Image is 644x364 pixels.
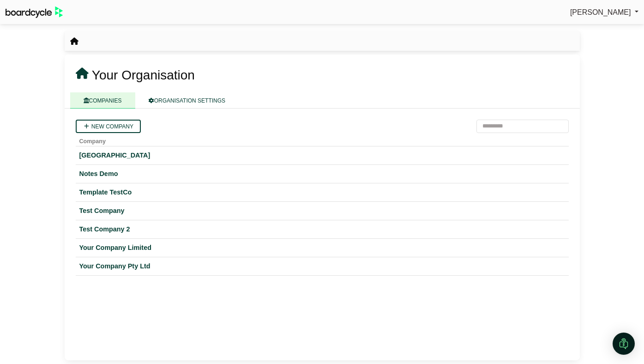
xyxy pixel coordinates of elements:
a: New company [76,120,141,133]
span: [PERSON_NAME] [570,8,631,16]
span: Your Organisation [92,68,195,82]
img: BoardcycleBlackGreen-aaafeed430059cb809a45853b8cf6d952af9d84e6e89e1f1685b34bfd5cb7d64.svg [6,6,63,18]
a: Your Company Pty Ltd [79,261,565,272]
a: Test Company [79,206,565,216]
th: Company [76,133,569,146]
div: Open Intercom Messenger [613,333,635,355]
a: Your Company Limited [79,243,565,253]
nav: breadcrumb [70,36,78,48]
a: Test Company 2 [79,224,565,235]
a: [PERSON_NAME] [570,6,638,18]
a: Notes Demo [79,169,565,179]
a: [GEOGRAPHIC_DATA] [79,150,565,161]
a: ORGANISATION SETTINGS [135,92,239,109]
a: Template TestCo [79,187,565,198]
a: COMPANIES [70,92,135,109]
